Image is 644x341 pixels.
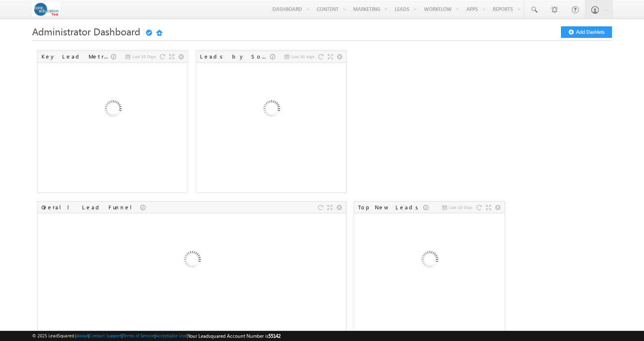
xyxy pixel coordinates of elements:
span: Your Leadsquared Account Number is [188,333,281,339]
div: Top New Leads [358,204,423,211]
img: Loading... [227,66,315,154]
a: About [76,333,88,338]
a: Acceptable Use [156,333,187,338]
span: Last 30 days [292,53,314,60]
span: 55142 [268,333,281,339]
div: Overall Lead Funnel [41,204,140,211]
img: Loading... [148,217,235,304]
img: Loading... [385,217,473,304]
span: Last 10 Days [449,204,472,211]
span: © 2025 LeadSquared | | | | | [32,332,281,340]
img: Loading... [69,66,156,154]
a: Terms of Service [123,333,154,338]
span: Last 30 Days [133,53,156,60]
a: Contact Support [89,333,122,338]
div: Key Lead Metrics [41,53,111,60]
span: Administrator Dashboard [32,25,140,38]
img: Custom Logo [32,2,60,16]
button: Add Dashlets [561,26,612,38]
div: Leads by Sources [200,53,270,60]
